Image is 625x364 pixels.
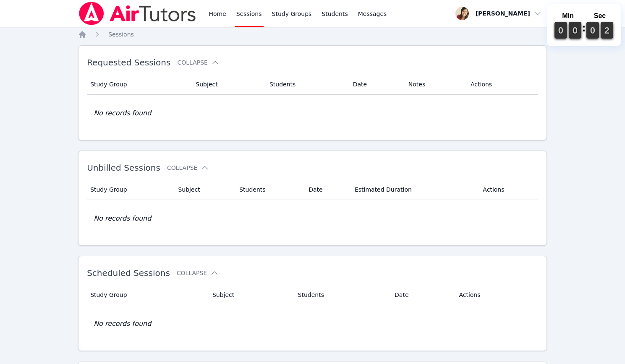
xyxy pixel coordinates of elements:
button: Collapse [177,58,219,67]
th: Study Group [87,74,191,95]
th: Subject [191,74,264,95]
th: Subject [173,179,234,200]
th: Date [303,179,350,200]
button: Collapse [177,269,219,277]
th: Date [348,74,403,95]
th: Students [293,285,390,305]
span: Messages [358,10,387,18]
span: Sessions [108,31,134,38]
th: Students [264,74,348,95]
th: Actions [454,285,538,305]
th: Actions [478,179,538,200]
nav: Breadcrumb [78,30,547,39]
span: Scheduled Sessions [87,268,170,278]
td: No records found [87,200,538,237]
td: No records found [87,95,538,132]
a: Sessions [108,30,134,39]
th: Actions [465,74,538,95]
td: No records found [87,305,538,342]
th: Date [390,285,454,305]
th: Students [234,179,303,200]
img: Air Tutors [78,2,197,25]
span: Requested Sessions [87,57,170,68]
th: Subject [207,285,293,305]
th: Estimated Duration [350,179,478,200]
th: Notes [403,74,465,95]
button: Collapse [167,164,209,172]
th: Study Group [87,285,207,305]
th: Study Group [87,179,173,200]
span: Unbilled Sessions [87,163,160,173]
